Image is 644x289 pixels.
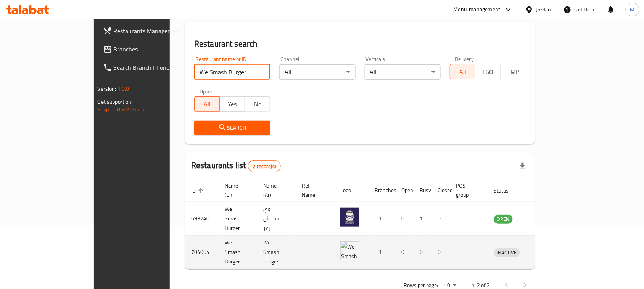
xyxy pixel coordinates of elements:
button: TMP [500,64,526,79]
td: 704064 [185,236,219,269]
span: Status [494,186,519,195]
span: Name (En) [225,181,248,199]
td: 0 [395,236,414,269]
span: Yes [223,99,242,110]
a: Search Branch Phone [97,58,201,77]
span: 2 record(s) [248,163,281,170]
img: We Smash Burger [340,241,359,260]
a: Branches [97,40,201,58]
img: We Smash Burger [340,208,359,227]
div: Export file [514,157,532,175]
td: 1 [369,236,395,269]
div: Menu-management [454,5,501,14]
th: Logo [334,179,369,202]
span: M [630,5,635,14]
h2: Restaurants list [191,160,281,172]
span: Search Branch Phone [114,63,195,72]
td: 0 [432,236,450,269]
td: We Smash Burger [219,236,257,269]
td: 0 [432,202,450,236]
span: POS group [456,181,479,199]
th: Busy [414,179,432,202]
span: TMP [504,66,523,77]
div: INACTIVE [494,248,520,257]
span: Version: [98,84,116,94]
button: Search [194,121,270,135]
table: enhanced table [185,179,555,269]
h2: Restaurant search [194,38,526,50]
th: Action [529,179,555,202]
span: Search [200,123,264,133]
span: All [198,99,217,110]
a: Restaurants Management [97,22,201,40]
span: INACTIVE [494,248,520,257]
td: 0 [414,236,432,269]
button: All [194,96,220,112]
div: All [279,64,355,80]
span: OPEN [494,215,513,223]
span: TGO [478,66,497,77]
span: ID [191,186,206,195]
button: Yes [219,96,245,112]
span: 1.0.0 [118,84,129,94]
div: Total records count [248,160,281,172]
span: Restaurants Management [114,26,195,35]
th: Open [395,179,414,202]
td: We Smash Burger [257,236,296,269]
span: Name (Ar) [263,181,287,199]
a: Support.OpsPlatform [98,104,146,114]
span: All [453,66,472,77]
th: Closed [432,179,450,202]
span: Ref. Name [302,181,325,199]
label: Upsell [200,89,214,94]
button: TGO [475,64,501,79]
span: Branches [114,45,195,54]
td: 1 [369,202,395,236]
td: We Smash Burger [219,202,257,236]
input: Search for restaurant name or ID.. [194,64,270,80]
td: 1 [414,202,432,236]
td: 0 [395,202,414,236]
th: Branches [369,179,395,202]
div: All [365,64,441,80]
td: وي سماش برغر [257,202,296,236]
button: All [450,64,475,79]
span: Get support on: [98,97,133,107]
button: No [245,96,270,112]
td: 693240 [185,202,219,236]
div: Jordan [536,5,551,14]
label: Delivery [455,56,474,62]
span: No [248,99,267,110]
